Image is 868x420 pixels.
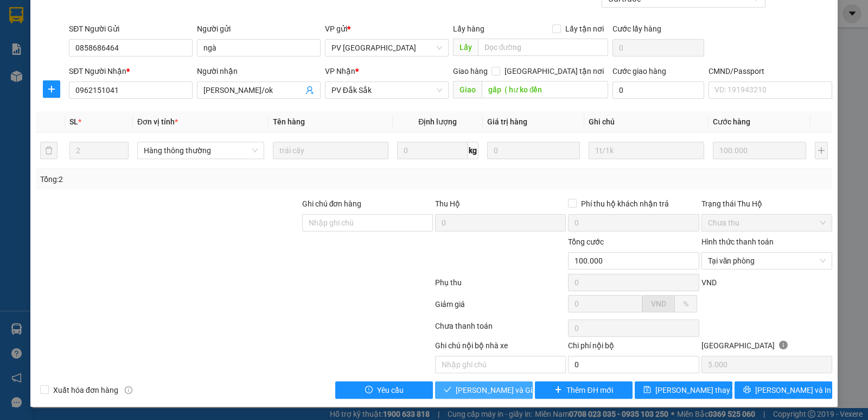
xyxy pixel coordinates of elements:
[612,39,704,57] input: Cước lấy hàng
[612,67,666,76] label: Cước giao hàng
[815,142,828,159] button: plus
[49,384,123,396] span: Xuất hóa đơn hàng
[43,80,60,98] button: plus
[589,142,704,159] input: Ghi Chú
[302,199,362,208] label: Ghi chú đơn hàng
[561,23,608,35] span: Lấy tận nơi
[683,299,688,308] span: %
[701,198,832,210] div: Trạng thái Thu Hộ
[377,384,404,396] span: Yêu cầu
[40,173,336,185] div: Tổng: 2
[708,253,826,269] span: Tại văn phòng
[643,386,651,394] span: save
[444,386,451,394] span: check
[779,341,788,349] span: info-circle
[325,23,449,35] div: VP gửi
[453,24,484,33] span: Lấy hàng
[305,86,314,95] span: user-add
[435,340,566,356] div: Ghi chú nội bộ nhà xe
[331,82,442,98] span: PV Đắk Sắk
[701,340,832,356] div: [GEOGRAPHIC_DATA]
[701,278,717,287] span: VND
[435,199,460,208] span: Thu Hộ
[584,111,709,133] th: Ghi chú
[365,386,373,394] span: exclamation-circle
[635,381,732,399] button: save[PERSON_NAME] thay đổi
[535,381,633,399] button: plusThêm ĐH mới
[612,24,661,33] label: Cước lấy hàng
[713,117,750,126] span: Cước hàng
[331,40,442,56] span: PV Tân Bình
[453,81,482,98] span: Giao
[468,142,478,159] span: kg
[137,117,178,126] span: Đơn vị tính
[273,142,388,159] input: VD: Bàn, Ghế
[435,356,566,373] input: Nhập ghi chú
[197,65,321,77] div: Người nhận
[69,23,193,35] div: SĐT Người Gửi
[577,198,673,210] span: Phí thu hộ khách nhận trả
[43,85,60,93] span: plus
[487,142,580,159] input: 0
[655,384,742,396] span: [PERSON_NAME] thay đổi
[735,381,832,399] button: printer[PERSON_NAME] và In
[434,298,567,317] div: Giảm giá
[708,215,826,231] span: Chưa thu
[453,67,488,76] span: Giao hàng
[273,117,305,126] span: Tên hàng
[478,39,609,56] input: Dọc đường
[500,65,608,77] span: [GEOGRAPHIC_DATA] tận nơi
[743,386,751,394] span: printer
[566,384,612,396] span: Thêm ĐH mới
[713,142,806,159] input: 0
[125,386,132,394] span: info-circle
[69,117,78,126] span: SL
[418,117,457,126] span: Định lượng
[568,340,699,356] div: Chi phí nội bộ
[434,320,567,339] div: Chưa thanh toán
[144,142,258,159] span: Hàng thông thường
[325,67,355,76] span: VP Nhận
[554,386,562,394] span: plus
[612,82,704,99] input: Cước giao hàng
[335,381,433,399] button: exclamation-circleYêu cầu
[456,384,560,396] span: [PERSON_NAME] và Giao hàng
[487,117,527,126] span: Giá trị hàng
[40,142,58,159] button: delete
[701,237,774,246] label: Hình thức thanh toán
[482,81,609,98] input: Dọc đường
[435,381,533,399] button: check[PERSON_NAME] và Giao hàng
[69,65,193,77] div: SĐT Người Nhận
[709,65,832,77] div: CMND/Passport
[434,277,567,296] div: Phụ thu
[453,39,478,56] span: Lấy
[568,237,604,246] span: Tổng cước
[197,23,321,35] div: Người gửi
[755,384,831,396] span: [PERSON_NAME] và In
[651,299,666,308] span: VND
[302,214,433,231] input: Ghi chú đơn hàng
